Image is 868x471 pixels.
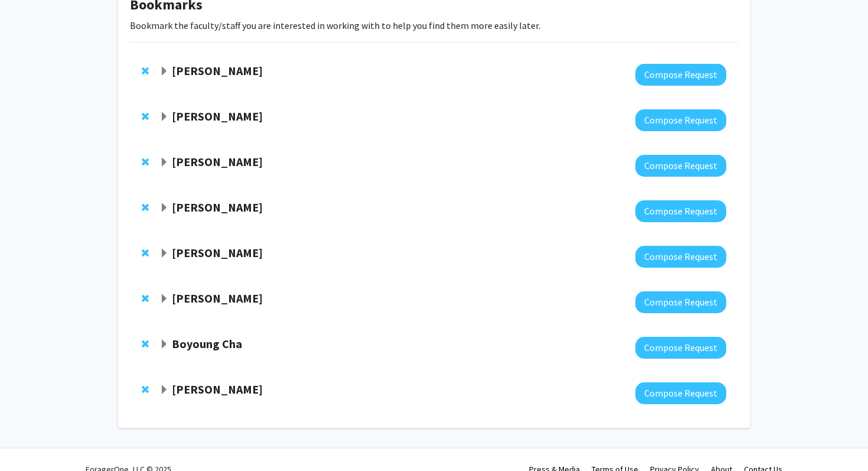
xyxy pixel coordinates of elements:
button: Compose Request to Boyoung Cha [635,337,726,359]
span: Remove Shari Liu from bookmarks [142,248,149,258]
button: Compose Request to Fenan Rassu [635,382,726,404]
button: Compose Request to Emily Johnson [635,291,726,313]
button: Compose Request to Shari Liu [635,246,726,268]
button: Compose Request to Michael Osmanski [635,155,726,177]
span: Remove Raj Mukherjee from bookmarks [142,112,149,121]
iframe: Chat [9,418,50,462]
span: Expand Emily Johnson Bookmark [159,294,169,304]
strong: [PERSON_NAME] [172,291,263,306]
button: Compose Request to Raj Mukherjee [635,109,726,131]
span: Remove Boyoung Cha from bookmarks [142,339,149,349]
strong: [PERSON_NAME] [172,200,263,215]
span: Remove Emily Johnson from bookmarks [142,294,149,303]
span: Remove Fenan Rassu from bookmarks [142,385,149,394]
span: Remove Jun Hua from bookmarks [142,203,149,212]
strong: [PERSON_NAME] [172,382,263,397]
strong: Boyoung Cha [172,336,242,351]
span: Expand Boyoung Cha Bookmark [159,340,169,349]
strong: [PERSON_NAME] [172,109,263,124]
span: Expand Joann Bodurtha Bookmark [159,67,169,76]
strong: [PERSON_NAME] [172,245,263,260]
span: Expand Fenan Rassu Bookmark [159,385,169,395]
span: Remove Joann Bodurtha from bookmarks [142,66,149,76]
strong: [PERSON_NAME] [172,154,263,169]
span: Expand Michael Osmanski Bookmark [159,158,169,167]
span: Expand Jun Hua Bookmark [159,203,169,213]
strong: [PERSON_NAME] [172,63,263,78]
span: Expand Shari Liu Bookmark [159,249,169,258]
span: Remove Michael Osmanski from bookmarks [142,157,149,167]
span: Expand Raj Mukherjee Bookmark [159,112,169,122]
button: Compose Request to Jun Hua [635,200,726,222]
p: Bookmark the faculty/staff you are interested in working with to help you find them more easily l... [130,18,738,33]
button: Compose Request to Joann Bodurtha [635,64,726,86]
